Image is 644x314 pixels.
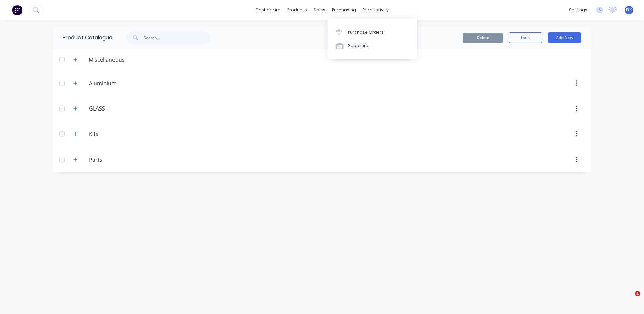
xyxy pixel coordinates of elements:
[621,291,637,307] iframe: Intercom live chat
[626,7,632,13] span: DK
[89,104,169,113] input: Enter category name
[463,33,503,43] button: Delete
[284,5,310,15] div: products
[566,5,591,15] div: settings
[53,27,112,49] div: Product Catalogue
[89,156,169,164] input: Enter category name
[328,25,417,39] a: Purchase Orders
[83,56,130,64] div: Miscellaneous
[348,29,384,35] div: Purchase Orders
[252,5,284,15] a: dashboard
[329,5,359,15] div: purchasing
[359,5,392,15] div: productivity
[509,32,542,43] button: Tools
[89,130,169,138] input: Enter category name
[12,5,22,15] img: Factory
[143,31,210,44] input: Search...
[548,32,581,43] button: Add New
[635,291,640,296] span: 1
[328,39,417,53] a: Suppliers
[348,43,368,49] div: Suppliers
[310,5,329,15] div: sales
[89,79,169,87] input: Enter category name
